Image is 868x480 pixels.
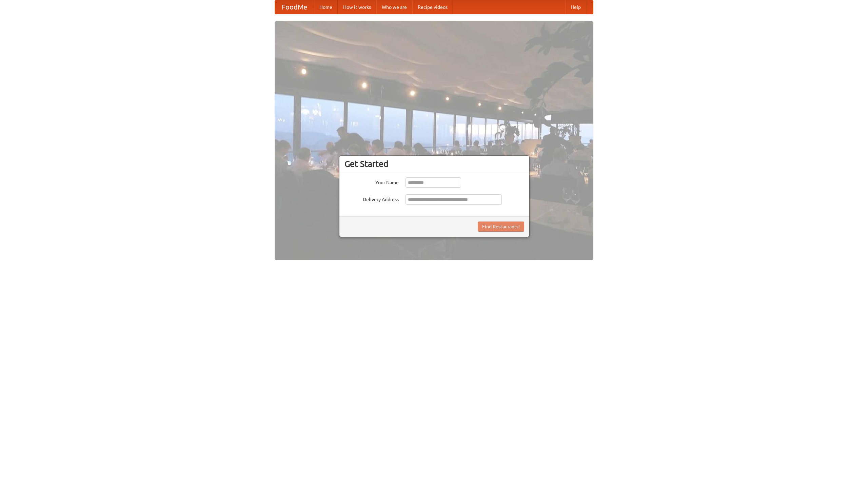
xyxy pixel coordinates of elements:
a: Home [314,0,338,14]
a: How it works [338,0,376,14]
label: Delivery Address [344,194,399,203]
button: Find Restaurants! [478,222,524,232]
a: Recipe videos [412,0,453,14]
h3: Get Started [344,159,524,169]
label: Your Name [344,177,399,186]
a: Help [565,0,586,14]
a: FoodMe [275,0,314,14]
a: Who we are [376,0,412,14]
